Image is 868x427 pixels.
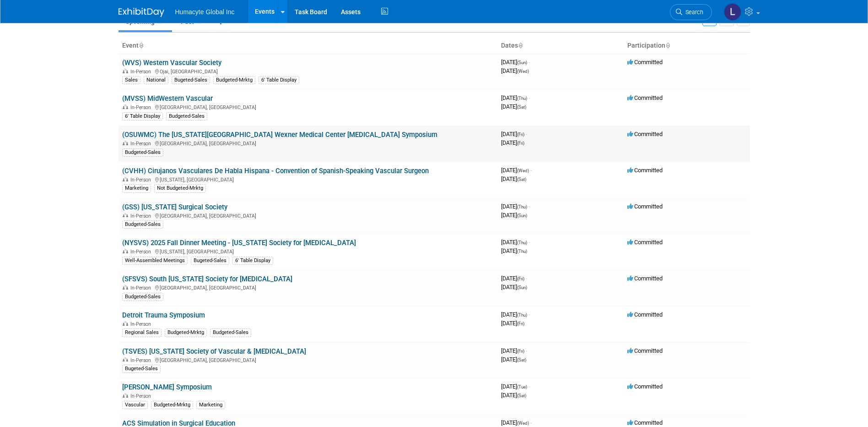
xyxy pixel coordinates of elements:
span: [DATE] [501,67,529,74]
div: [US_STATE], [GEOGRAPHIC_DATA] [122,247,494,255]
a: (SFSVS) South [US_STATE] Society for [MEDICAL_DATA] [122,275,292,283]
th: Dates [497,38,624,54]
span: (Wed) [517,421,529,426]
a: (NYSVS) 2025 Fall Dinner Meeting - [US_STATE] Society for [MEDICAL_DATA] [122,239,356,247]
span: Committed [627,275,663,282]
span: [DATE] [501,139,524,146]
div: Sales [122,76,140,84]
div: 6' Table Display [232,257,273,265]
div: Marketing [196,401,225,409]
a: (WVS) Western Vascular Society [122,59,221,67]
span: - [526,131,527,137]
img: ExhibitDay [119,8,164,17]
span: Humacyte Global Inc [175,8,235,16]
div: 6' Table Display [122,112,163,120]
div: Bugeted-Sales [122,365,161,373]
img: Linda Hamilton [724,3,741,21]
span: (Thu) [517,204,527,209]
div: Marketing [122,184,151,192]
span: (Thu) [517,312,527,318]
img: In-Person Event [123,69,128,73]
div: Budgeted-Sales [122,293,163,301]
div: Regional Sales [122,328,162,337]
span: In-Person [130,213,154,219]
span: [DATE] [501,311,530,318]
span: (Sat) [517,104,526,109]
span: Committed [627,347,663,354]
span: - [530,419,532,426]
span: (Wed) [517,168,529,173]
span: [DATE] [501,356,526,363]
span: [DATE] [501,59,530,66]
span: Committed [627,167,663,174]
img: In-Person Event [123,249,128,253]
span: (Thu) [517,249,527,254]
div: Bugeted-Sales [191,257,229,265]
span: - [530,167,532,174]
div: [GEOGRAPHIC_DATA], [GEOGRAPHIC_DATA] [122,356,494,363]
span: (Sat) [517,177,526,182]
span: Committed [627,94,663,101]
div: Budgeted-Mrktg [151,401,193,409]
span: (Fri) [517,349,524,354]
th: Event [119,38,497,54]
span: (Sun) [517,213,527,218]
a: (GSS) [US_STATE] Surgical Society [122,203,227,211]
span: In-Person [130,393,154,399]
span: In-Person [130,249,154,255]
span: In-Person [130,285,154,291]
div: [GEOGRAPHIC_DATA], [GEOGRAPHIC_DATA] [122,284,494,291]
span: [DATE] [501,131,527,137]
div: Budgeted-Sales [122,220,163,229]
span: [DATE] [501,239,530,246]
div: [GEOGRAPHIC_DATA], [GEOGRAPHIC_DATA] [122,103,494,110]
span: - [526,347,527,354]
div: Budgeted-Sales [122,148,163,157]
a: Search [670,4,712,20]
span: (Sun) [517,60,527,65]
span: (Sat) [517,393,526,398]
span: [DATE] [501,284,527,290]
th: Participation [624,38,750,54]
span: - [528,203,530,210]
div: Not Budgeted-Mrktg [154,184,206,192]
span: [DATE] [501,203,530,210]
img: In-Person Event [123,104,128,109]
span: In-Person [130,357,154,363]
span: Committed [627,131,663,137]
div: Budgeted-Sales [210,328,251,337]
img: In-Person Event [123,393,128,398]
a: Sort by Participation Type [665,42,670,49]
img: In-Person Event [123,141,128,145]
div: [US_STATE], [GEOGRAPHIC_DATA] [122,175,494,183]
span: In-Person [130,321,154,327]
img: In-Person Event [123,357,128,362]
span: (Tue) [517,384,527,389]
a: (MVSS) MidWestern Vascular [122,94,213,103]
a: Sort by Start Date [518,42,523,49]
span: (Sat) [517,357,526,362]
span: [DATE] [501,247,527,254]
div: Ojai, [GEOGRAPHIC_DATA] [122,67,494,75]
span: [DATE] [501,175,526,182]
span: (Sun) [517,285,527,290]
img: In-Person Event [123,285,128,290]
span: [DATE] [501,392,526,399]
span: Committed [627,239,663,246]
img: In-Person Event [123,321,128,326]
span: (Wed) [517,69,529,74]
span: (Thu) [517,240,527,245]
span: [DATE] [501,419,532,426]
span: (Fri) [517,132,524,137]
span: [DATE] [501,212,527,219]
div: Vascular [122,401,148,409]
div: Budgeted-Sales [166,112,207,120]
div: Bugeted-Sales [172,76,210,84]
span: (Thu) [517,96,527,101]
span: (Fri) [517,276,524,281]
span: - [528,383,530,390]
div: Budgeted-Mrktg [165,328,207,337]
span: Committed [627,383,663,390]
div: Budgeted-Mrktg [213,76,255,84]
span: Committed [627,203,663,210]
